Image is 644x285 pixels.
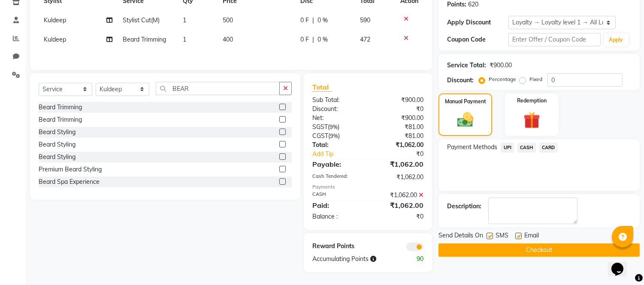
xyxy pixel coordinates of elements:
div: Coupon Code [447,35,508,44]
div: ₹1,062.00 [368,173,430,182]
a: Add Tip [306,150,378,159]
div: ( ) [306,123,368,132]
div: Beard Styling [39,128,76,137]
span: Kuldeep [44,36,66,43]
div: ₹900.00 [490,61,512,70]
div: 90 [399,255,430,264]
div: ₹1,062.00 [368,200,430,210]
span: CARD [539,143,558,153]
div: Reward Points [306,242,368,251]
div: Beard Trimming [39,115,82,124]
div: ₹1,062.00 [368,191,430,200]
div: Net: [306,114,368,123]
div: ₹0 [368,105,430,114]
input: Enter Offer / Coupon Code [508,33,600,46]
span: Email [524,231,539,242]
div: Beard Trimming [39,103,82,112]
span: Payment Methods [447,143,497,152]
span: 400 [223,36,233,43]
button: Checkout [438,243,640,257]
label: Redemption [517,97,547,105]
span: 0 % [317,16,328,25]
span: CGST [312,132,328,140]
span: Stylist Cut(M) [123,16,160,24]
div: CASH [306,191,368,200]
span: | [312,35,314,44]
div: ₹1,062.00 [368,159,430,169]
span: 9% [330,132,338,139]
div: Sub Total: [306,96,368,105]
div: Balance : [306,212,368,221]
div: Discount: [306,105,368,114]
button: Apply [604,33,629,46]
div: ₹1,062.00 [368,141,430,150]
div: Beard Spa Experience [39,177,100,186]
div: ( ) [306,132,368,141]
div: ₹0 [378,150,430,159]
div: Total: [306,141,368,150]
label: Percentage [489,75,516,83]
img: _gift.svg [518,110,545,131]
span: Send Details On [438,231,483,242]
div: ₹0 [368,212,430,221]
span: Kuldeep [44,16,66,24]
div: ₹81.00 [368,123,430,132]
div: Cash Tendered: [306,173,368,182]
span: 500 [223,16,233,24]
span: 472 [360,36,370,43]
label: Manual Payment [445,98,486,105]
div: ₹81.00 [368,132,430,141]
img: _cash.svg [452,111,478,129]
span: 1 [183,16,186,24]
span: SMS [496,231,508,242]
span: Total [312,83,332,92]
span: 0 % [317,35,328,44]
div: Description: [447,202,481,211]
span: UPI [501,143,514,153]
input: Search or Scan [156,82,280,95]
div: Payments [312,183,423,191]
span: 1 [183,36,186,43]
div: ₹900.00 [368,114,430,123]
div: Service Total: [447,61,486,70]
div: Discount: [447,76,474,85]
iframe: chat widget [608,251,635,276]
span: | [312,16,314,25]
span: Beard Trimming [123,36,166,43]
label: Fixed [529,75,542,83]
span: SGST [312,123,328,131]
span: 0 F [300,35,309,44]
span: 9% [330,123,338,130]
span: CASH [517,143,536,153]
div: ₹900.00 [368,96,430,105]
div: Accumulating Points [306,255,399,264]
div: Paid: [306,200,368,210]
span: 590 [360,16,370,24]
div: Payable: [306,159,368,169]
div: Beard Styling [39,153,76,162]
span: 0 F [300,16,309,25]
div: Premium Beard Styling [39,165,102,174]
div: Beard Styling [39,140,76,149]
div: Apply Discount [447,18,508,27]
